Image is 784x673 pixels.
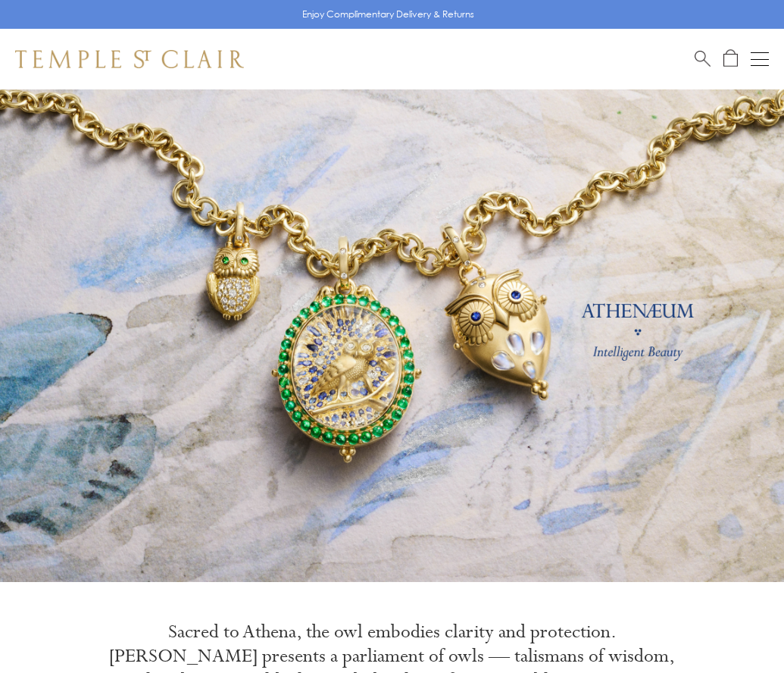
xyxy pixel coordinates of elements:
a: Search [695,49,711,68]
a: Open Shopping Bag [723,49,738,68]
p: Enjoy Complimentary Delivery & Returns [302,7,474,22]
button: Open navigation [751,50,769,68]
img: Temple St. Clair [15,50,244,68]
